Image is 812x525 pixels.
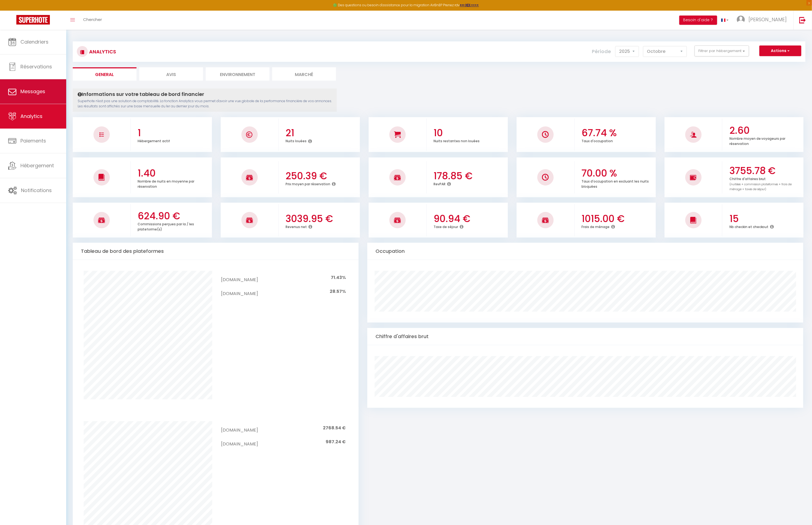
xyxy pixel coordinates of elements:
[733,11,793,30] a: ... [PERSON_NAME]
[434,223,458,229] p: Taxe de séjour
[206,67,269,81] li: Environnement
[286,213,358,224] h3: 3039.95 €
[434,213,506,224] h3: 90.94 €
[139,67,203,81] li: Avis
[729,223,769,229] p: Nb checkin et checkout
[286,181,330,186] p: Prix moyen par réservation
[331,274,346,281] span: 71.43%
[729,175,792,192] p: Chiffre d'affaires brut
[78,91,332,97] h4: Informations sur votre tableau de bord financier
[729,165,802,177] h3: 3755.78 €
[367,243,803,260] div: Occupation
[138,178,194,189] p: Nombre de nuits en moyenne par réservation
[221,435,258,449] td: [DOMAIN_NAME]
[20,63,52,70] span: Réservations
[729,125,802,136] h3: 2.60
[592,45,611,57] label: Période
[83,17,102,22] span: Chercher
[679,16,717,25] button: Besoin d'aide ?
[286,170,358,182] h3: 250.39 €
[73,67,137,81] li: General
[272,67,336,81] li: Marché
[326,439,346,445] span: 987.24 €
[434,138,480,143] p: Nuits restantes non louées
[434,170,506,182] h3: 178.85 €
[581,138,613,143] p: Taux d'occupation
[581,168,654,179] h3: 70.00 %
[138,221,194,232] p: Commissions perçues par la / les plateforme(s)
[221,421,258,435] td: [DOMAIN_NAME]
[460,3,479,7] a: >>> ICI <<<<
[20,137,46,144] span: Paiements
[99,132,104,137] img: NO IMAGE
[367,328,803,345] div: Chiffre d'affaires brut
[799,17,806,23] img: logout
[729,135,786,146] p: Nombre moyen de voyageurs par réservation
[88,45,116,58] h3: Analytics
[20,38,49,45] span: Calendriers
[286,223,307,229] p: Revenus net
[286,138,307,143] p: Nuits louées
[78,99,332,109] p: Superhote n'est pas une solution de comptabilité. La fonction Analytics vous permet d'avoir une v...
[759,45,801,56] button: Actions
[73,243,359,260] div: Tableau de bord des plateformes
[581,213,654,224] h3: 1015.00 €
[138,127,210,139] h3: 1
[138,138,170,143] p: Hébergement actif
[221,285,258,299] td: [DOMAIN_NAME]
[749,16,787,23] span: [PERSON_NAME]
[729,182,792,192] span: (nuitées + commission plateformes + frais de ménage + taxes de séjour)
[20,162,54,169] span: Hébergement
[434,181,446,186] p: RevPAR
[138,210,210,222] h3: 624.90 €
[542,174,549,181] img: NO IMAGE
[695,45,749,56] button: Filtrer par hébergement
[581,178,649,189] p: Taux d'occupation en excluant les nuits bloquées
[729,213,802,224] h3: 15
[20,88,45,95] span: Messages
[434,127,506,139] h3: 10
[21,187,52,194] span: Notifications
[737,16,745,24] img: ...
[221,271,258,285] td: [DOMAIN_NAME]
[138,168,210,179] h3: 1.40
[581,127,654,139] h3: 67.74 %
[581,223,610,229] p: Frais de ménage
[286,127,358,139] h3: 21
[79,11,106,30] a: Chercher
[20,113,43,120] span: Analytics
[690,174,697,181] img: NO IMAGE
[323,425,346,431] span: 2768.54 €
[16,15,50,25] img: Super Booking
[330,288,346,295] span: 28.57%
